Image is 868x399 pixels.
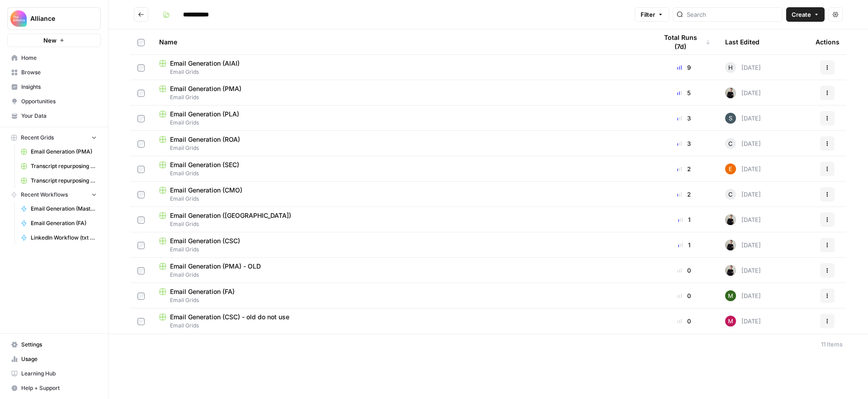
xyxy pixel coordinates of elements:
[725,163,761,174] div: [DATE]
[725,29,759,54] div: Last Edited
[7,381,101,395] button: Help + Support
[159,236,643,254] a: Email Generation (CSC)Email Grids
[657,215,711,224] div: 1
[170,160,239,169] span: Email Generation (SEC)
[657,164,711,173] div: 2
[159,135,643,152] a: Email Generation (ROA)Email Grids
[17,231,101,245] a: LinkedIn Workflow (txt files)
[725,240,761,250] div: [DATE]
[17,216,101,231] a: Email Generation (FA)
[159,144,643,152] span: Email Grids
[170,236,240,245] span: Email Generation (CSC)
[7,80,101,94] a: Insights
[159,262,643,279] a: Email Generation (PMA) - OLDEmail Grids
[725,316,736,327] img: zisfsfjavtjatavadd4sac4votan
[159,271,643,279] span: Email Grids
[725,316,761,327] div: [DATE]
[641,10,655,19] span: Filter
[21,134,54,142] span: Recent Grids
[31,219,97,227] span: Email Generation (FA)
[728,190,733,199] span: C
[21,355,97,363] span: Usage
[159,296,643,304] span: Email Grids
[725,113,736,124] img: bo6gwtk78bbxl6expmw5g49788i4
[170,110,239,119] span: Email Generation (PLA)
[170,135,240,144] span: Email Generation (ROA)
[10,10,27,27] img: Alliance Logo
[725,62,761,73] div: [DATE]
[159,220,643,228] span: Email Grids
[821,340,843,349] div: 11 Items
[687,10,778,19] input: Search
[159,110,643,127] a: Email Generation (PLA)Email Grids
[728,63,733,72] span: H
[159,84,643,101] a: Email Generation (PMA)Email Grids
[792,10,811,19] span: Create
[7,94,101,109] a: Opportunities
[728,139,733,148] span: C
[43,36,57,45] span: New
[7,51,101,65] a: Home
[31,162,97,170] span: Transcript repurposing (CSC)
[657,240,711,250] div: 1
[7,34,101,47] button: New
[7,366,101,381] a: Learning Hub
[31,234,97,242] span: LinkedIn Workflow (txt files)
[7,131,101,144] button: Recent Grids
[21,97,97,106] span: Opportunities
[816,29,840,54] div: Actions
[159,186,643,203] a: Email Generation (CMO)Email Grids
[725,138,761,149] div: [DATE]
[725,240,736,250] img: rzyuksnmva7rad5cmpd7k6b2ndco
[657,291,711,300] div: 0
[21,68,97,77] span: Browse
[170,211,291,220] span: Email Generation ([GEOGRAPHIC_DATA])
[159,119,643,127] span: Email Grids
[657,63,711,72] div: 9
[17,202,101,216] a: Email Generation (Master)
[17,159,101,173] a: Transcript repurposing (CSC)
[725,265,736,276] img: rzyuksnmva7rad5cmpd7k6b2ndco
[31,205,97,213] span: Email Generation (Master)
[159,169,643,178] span: Email Grids
[657,266,711,275] div: 0
[159,195,643,203] span: Email Grids
[159,211,643,228] a: Email Generation ([GEOGRAPHIC_DATA])Email Grids
[657,88,711,97] div: 5
[170,59,240,68] span: Email Generation (AIAI)
[170,84,241,93] span: Email Generation (PMA)
[21,83,97,91] span: Insights
[159,68,643,76] span: Email Grids
[7,337,101,352] a: Settings
[786,7,825,22] button: Create
[170,312,289,322] span: Email Generation (CSC) - old do not use
[7,7,101,30] button: Workspace: Alliance
[17,144,101,159] a: Email Generation (PMA)
[30,14,85,23] span: Alliance
[31,148,97,156] span: Email Generation (PMA)
[159,245,643,254] span: Email Grids
[17,173,101,188] a: Transcript repurposing (FA)
[159,322,643,330] span: Email Grids
[7,65,101,80] a: Browse
[725,87,761,98] div: [DATE]
[21,191,68,199] span: Recent Workflows
[725,265,761,276] div: [DATE]
[725,87,736,98] img: rzyuksnmva7rad5cmpd7k6b2ndco
[21,112,97,120] span: Your Data
[725,189,761,200] div: [DATE]
[21,341,97,349] span: Settings
[657,317,711,326] div: 0
[725,290,736,301] img: l5bw1boy7i1vzeyb5kvp5qo3zmc4
[159,93,643,101] span: Email Grids
[159,59,643,76] a: Email Generation (AIAI)Email Grids
[21,54,97,62] span: Home
[21,370,97,378] span: Learning Hub
[170,287,235,296] span: Email Generation (FA)
[170,186,242,195] span: Email Generation (CMO)
[635,7,669,22] button: Filter
[657,190,711,199] div: 2
[657,114,711,123] div: 3
[725,113,761,124] div: [DATE]
[31,177,97,185] span: Transcript repurposing (FA)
